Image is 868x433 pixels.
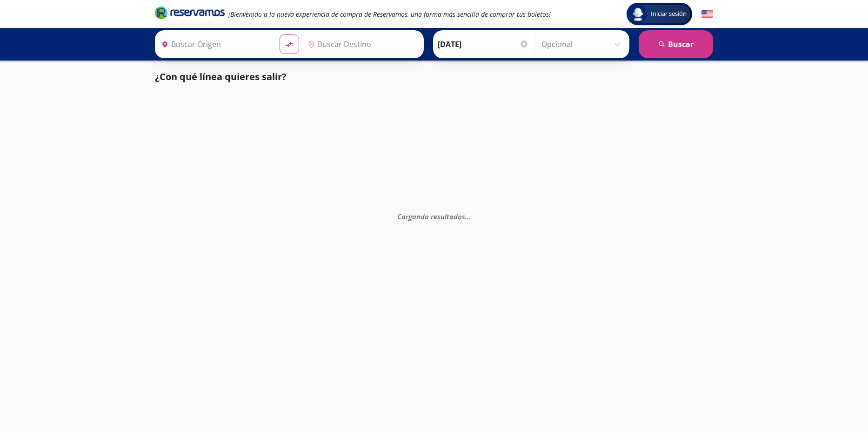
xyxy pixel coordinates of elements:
em: Cargando resultados [397,212,471,221]
span: Iniciar sesión [647,9,690,19]
p: ¿Con qué línea quieres salir? [155,70,287,84]
a: Brand Logo [155,6,225,22]
input: Buscar Destino [304,33,419,56]
i: Brand Logo [155,6,225,20]
input: Buscar Origen [158,33,272,56]
span: . [469,212,471,221]
input: Opcional [541,33,625,56]
span: . [465,212,467,221]
input: Elegir Fecha [438,33,529,56]
span: . [467,212,469,221]
button: English [701,8,713,20]
em: ¡Bienvenido a la nueva experiencia de compra de Reservamos, una forma más sencilla de comprar tus... [228,10,551,19]
button: Buscar [639,30,713,58]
